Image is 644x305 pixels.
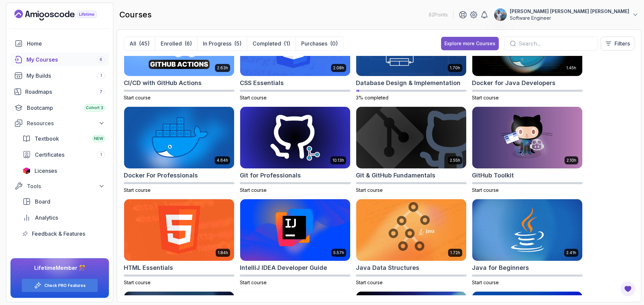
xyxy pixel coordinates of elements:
p: Software Engineer [510,15,629,21]
div: (1) [284,40,290,48]
button: Resources [10,117,109,129]
p: 4.64h [217,158,228,163]
h2: Git & GitHub Fundamentals [356,171,435,180]
img: HTML Essentials card [124,199,234,261]
div: Explore more Courses [444,40,495,47]
h2: CSS Essentials [240,78,284,88]
h2: Java Data Structures [356,263,419,273]
a: Check PRO Features [44,283,86,288]
p: [PERSON_NAME] [PERSON_NAME] [PERSON_NAME] [510,8,629,15]
button: user profile image[PERSON_NAME] [PERSON_NAME] [PERSON_NAME]Software Engineer [494,8,639,21]
span: Certificates [35,151,64,159]
img: Git & GitHub Fundamentals card [356,107,466,168]
button: In Progress(5) [197,37,247,50]
a: licenses [18,164,109,177]
button: Tools [10,180,109,192]
p: Purchases [301,40,327,48]
img: IntelliJ IDEA Developer Guide card [240,199,350,261]
h2: Database Design & Implementation [356,78,461,88]
p: 82 Points [429,11,448,18]
div: Tools [27,182,105,190]
img: Java Data Structures card [356,199,466,261]
h2: Docker For Professionals [124,171,198,180]
span: 6 [100,57,102,62]
div: (6) [184,40,192,48]
p: Filters [614,40,630,48]
span: Cohort 3 [86,105,103,110]
a: feedback [18,227,109,240]
div: (0) [330,40,338,48]
span: Feedback & Features [32,230,85,238]
h2: courses [119,9,152,20]
span: 7 [100,89,102,94]
div: Roadmaps [25,88,105,96]
button: Explore more Courses [441,37,499,50]
a: builds [10,69,109,82]
p: Completed [253,40,281,48]
span: Analytics [35,214,58,222]
span: 1 [100,73,102,78]
input: Search... [519,40,592,48]
span: Start course [472,187,499,193]
button: All(45) [124,37,155,50]
span: Start course [124,280,151,285]
p: 2.55h [450,158,460,163]
p: 1.70h [450,65,460,71]
span: Start course [124,95,151,100]
a: home [10,37,109,50]
span: Start course [124,187,151,193]
img: Java for Beginners card [472,199,582,261]
p: Enrolled [161,40,182,48]
a: board [18,195,109,208]
a: courses [10,53,109,66]
span: Textbook [35,135,59,143]
a: analytics [18,211,109,224]
a: Landing page [14,10,112,20]
img: GitHub Toolkit card [472,107,582,168]
span: 1 [100,152,102,157]
h2: GitHub Toolkit [472,171,514,180]
span: Licenses [35,167,57,175]
span: NEW [94,136,103,141]
h2: Java for Beginners [472,263,529,273]
div: My Builds [26,72,105,80]
h2: IntelliJ IDEA Developer Guide [240,263,327,273]
button: Completed(1) [247,37,296,50]
a: bootcamp [10,101,109,115]
span: Start course [356,187,383,193]
span: Start course [356,280,383,285]
h2: Git for Professionals [240,171,301,180]
span: Start course [472,95,499,100]
img: Docker For Professionals card [124,107,234,168]
span: Start course [240,280,267,285]
span: 3% completed [356,95,388,100]
span: Start course [472,280,499,285]
a: textbook [18,132,109,145]
p: 2.41h [566,250,576,255]
h2: Docker for Java Developers [472,78,555,88]
a: certificates [18,148,109,161]
div: Bootcamp [27,104,105,112]
button: Purchases(0) [296,37,343,50]
div: (45) [139,40,150,48]
img: user profile image [494,8,507,21]
span: Board [35,198,50,206]
div: (5) [234,40,241,48]
button: Enrolled(6) [155,37,197,50]
img: jetbrains icon [22,167,31,174]
p: All [129,40,136,48]
div: My Courses [26,56,105,64]
p: 10.13h [332,158,344,163]
p: 5.57h [333,250,344,255]
p: 1.84h [218,250,228,255]
p: 2.08h [333,65,344,71]
p: 1.45h [566,65,576,71]
span: Start course [240,95,267,100]
button: Open Feedback Button [620,281,636,297]
h2: CI/CD with GitHub Actions [124,78,202,88]
div: Resources [27,119,105,127]
p: In Progress [203,40,231,48]
p: 1.72h [450,250,460,255]
p: 2.63h [217,65,228,71]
